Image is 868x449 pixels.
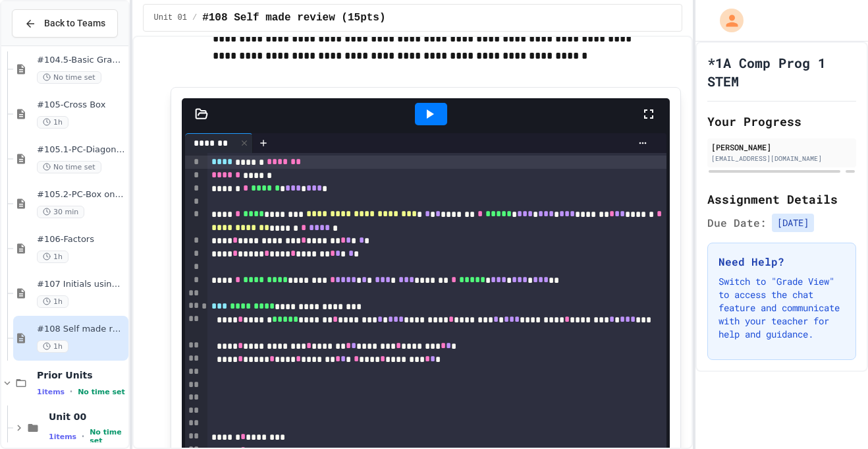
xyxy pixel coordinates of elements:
button: Back to Teams [12,9,118,38]
div: [EMAIL_ADDRESS][DOMAIN_NAME] [711,154,852,164]
h2: Assignment Details [707,190,856,208]
span: Unit 00 [49,411,126,423]
span: #104.5-Basic Graphics Review [37,55,126,66]
span: #105.2-PC-Box on Box [37,189,126,200]
h2: Your Progress [707,112,856,131]
p: Switch to "Grade View" to access the chat feature and communicate with your teacher for help and ... [719,275,845,341]
span: Due Date: [707,215,767,231]
span: / [192,13,197,23]
span: No time set [37,71,101,84]
span: • [70,386,72,397]
span: Prior Units [37,369,126,381]
span: No time set [37,161,101,173]
span: Back to Teams [44,16,105,30]
span: 1h [37,116,68,129]
span: 1 items [49,433,76,441]
span: Unit 01 [154,13,187,23]
h1: *1A Comp Prog 1 STEM [707,53,856,90]
div: My Account [706,5,747,36]
span: 30 min [37,206,84,218]
span: [DATE] [772,214,814,232]
span: No time set [90,428,125,445]
span: 1 items [37,388,65,396]
span: #105-Cross Box [37,100,126,111]
span: • [82,431,84,442]
span: #106-Factors [37,234,126,245]
span: 1h [37,340,68,353]
span: #105.1-PC-Diagonal line [37,144,126,156]
span: #108 Self made review (15pts) [202,10,385,26]
span: 1h [37,295,68,308]
span: 1h [37,251,68,263]
div: [PERSON_NAME] [711,141,852,153]
span: #108 Self made review (15pts) [37,324,126,335]
span: No time set [78,388,125,396]
span: #107 Initials using shapes [37,279,126,290]
h3: Need Help? [719,254,845,270]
